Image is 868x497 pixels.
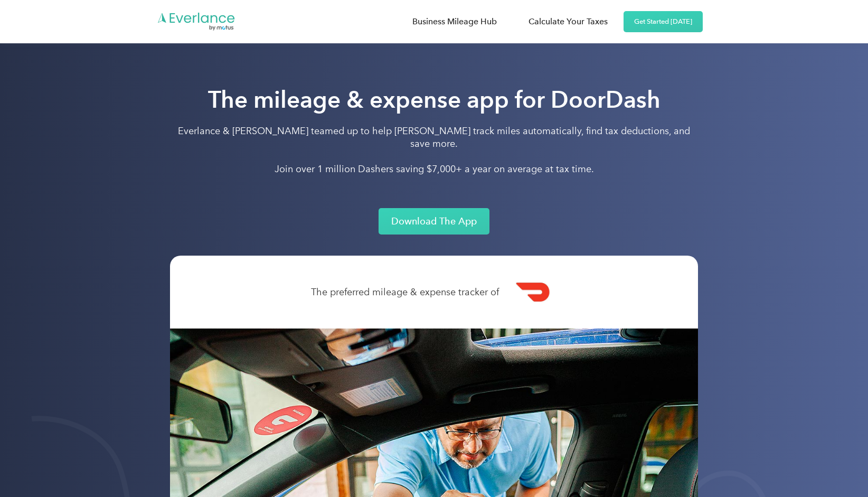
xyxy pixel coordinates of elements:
a: Calculate Your Taxes [518,12,618,31]
img: Everlance logo [157,12,236,32]
a: Get Started [DATE] [624,11,703,32]
img: Doordash logo [510,268,557,316]
a: Business Mileage Hub [402,12,507,31]
a: Download The App [379,208,489,235]
h1: The mileage & expense app for DoorDash [170,85,698,115]
div: The preferred mileage & expense tracker of [311,285,510,299]
p: Everlance & [PERSON_NAME] teamed up to help [PERSON_NAME] track miles automatically, find tax ded... [170,125,698,175]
